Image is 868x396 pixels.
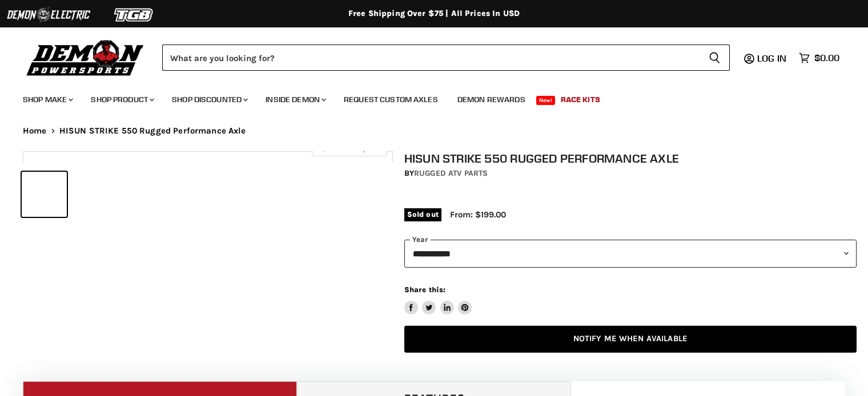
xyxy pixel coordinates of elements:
[163,88,255,111] a: Shop Discounted
[6,4,91,26] img: Demon Electric Logo 2
[91,4,177,26] img: TGB Logo 2
[700,45,730,71] button: Search
[404,151,857,165] h1: HISUN STRIKE 550 Rugged Performance Axle
[404,167,857,180] div: by
[22,172,67,217] button: IMAGE thumbnail
[450,209,506,220] span: From: $199.00
[14,83,837,111] ul: Main menu
[23,37,148,78] img: Demon Powersports
[404,285,445,294] span: Share this:
[82,88,161,111] a: Shop Product
[414,168,488,178] a: Rugged ATV Parts
[552,88,609,111] a: Race Kits
[814,52,839,63] span: $0.00
[404,326,857,353] a: Notify Me When Available
[59,126,246,136] span: HISUN STRIKE 550 Rugged Performance Axle
[404,208,441,221] span: Sold out
[536,96,556,105] span: New!
[757,52,786,64] span: Log in
[335,88,447,111] a: Request Custom Axles
[318,144,381,152] span: Click to expand
[404,240,857,268] select: year
[23,126,47,136] a: Home
[752,53,793,63] a: Log in
[162,45,730,71] form: Product
[14,88,80,111] a: Shop Make
[793,50,845,66] a: $0.00
[449,88,534,111] a: Demon Rewards
[162,45,700,71] input: Search
[257,88,333,111] a: Inside Demon
[404,285,472,315] aside: Share this:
